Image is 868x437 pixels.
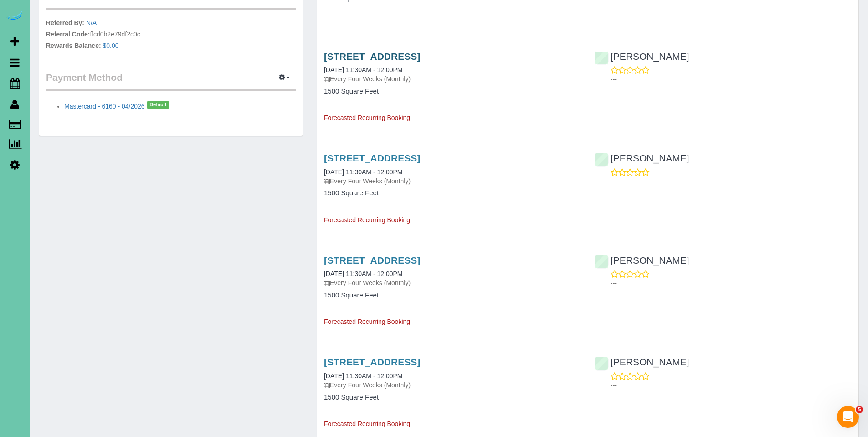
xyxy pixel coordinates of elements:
a: [DATE] 11:30AM - 12:00PM [324,168,402,176]
a: $0.00 [103,42,119,49]
p: ffcd0b2e79df2c0c [46,18,296,52]
a: [DATE] 11:30AM - 12:00PM [324,372,402,380]
a: [STREET_ADDRESS] [324,255,420,265]
span: Forecasted Recurring Booking [324,318,410,325]
span: 5 [856,406,863,413]
a: N/A [86,19,97,26]
a: [PERSON_NAME] [595,357,689,367]
p: --- [611,279,852,288]
a: [STREET_ADDRESS] [324,51,420,62]
legend: Payment Method [46,71,296,91]
h4: 1500 Square Feet [324,88,581,95]
p: Every Four Weeks (Monthly) [324,380,581,390]
h4: 1500 Square Feet [324,189,581,197]
a: [DATE] 11:30AM - 12:00PM [324,270,402,277]
a: [STREET_ADDRESS] [324,357,420,367]
p: Every Four Weeks (Monthly) [324,177,581,186]
img: Automaid Logo [5,9,24,22]
h4: 1500 Square Feet [324,291,581,299]
h4: 1500 Square Feet [324,394,581,401]
span: Forecasted Recurring Booking [324,420,410,427]
span: Forecasted Recurring Booking [324,216,410,224]
a: [PERSON_NAME] [595,153,689,163]
p: Every Four Weeks (Monthly) [324,74,581,83]
span: Forecasted Recurring Booking [324,114,410,121]
a: [PERSON_NAME] [595,51,689,62]
p: --- [611,75,852,84]
a: [DATE] 11:30AM - 12:00PM [324,66,402,73]
p: Every Four Weeks (Monthly) [324,278,581,287]
p: --- [611,381,852,390]
label: Referral Code: [46,30,90,39]
a: [PERSON_NAME] [595,255,689,265]
iframe: Intercom live chat [837,406,859,428]
a: [STREET_ADDRESS] [324,153,420,163]
a: Mastercard - 6160 - 04/2026 [64,103,145,110]
label: Referred By: [46,18,84,27]
p: --- [611,177,852,186]
span: Default [147,101,169,109]
label: Rewards Balance: [46,41,101,50]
